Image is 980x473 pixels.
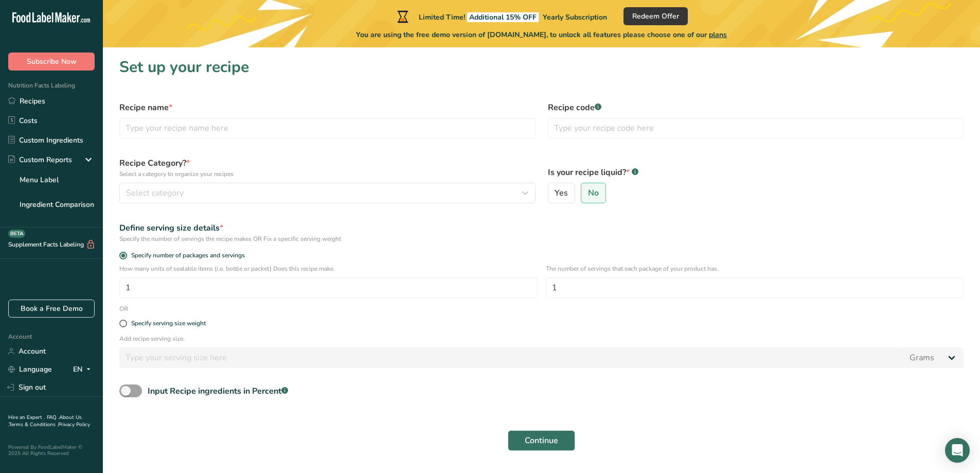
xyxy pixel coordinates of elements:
[709,30,727,40] span: plans
[119,118,536,138] input: Type your recipe name here
[8,414,82,428] a: About Us .
[8,360,52,378] a: Language
[119,264,538,273] p: How many units of sealable items (i.e. bottle or packet) Does this recipe make.
[119,222,964,234] div: Define serving size details
[525,434,558,447] span: Continue
[623,7,688,25] button: Redeem Offer
[119,157,536,179] label: Recipe Category?
[632,11,679,22] span: Redeem Offer
[58,421,90,428] a: Privacy Policy
[8,52,95,71] button: Subscribe Now
[119,234,964,243] div: Specify the number of servings the recipe makes OR Fix a specific serving weight
[119,169,536,179] p: Select a category to organize your recipes
[8,444,95,457] div: Powered By FoodLabelMaker © 2025 All Rights Reserved
[127,252,245,259] span: Specify number of packages and servings
[119,183,536,203] button: Select category
[8,154,72,165] div: Custom Reports
[119,334,964,343] p: Add recipe serving size.
[508,430,575,451] button: Continue
[8,230,25,238] div: BETA
[27,56,77,67] span: Subscribe Now
[126,187,184,199] span: Select category
[546,264,964,273] p: The number of servings that each package of your product has.
[9,421,58,428] a: Terms & Conditions .
[555,188,568,198] span: Yes
[945,438,970,463] div: Open Intercom Messenger
[548,101,964,114] label: Recipe code
[543,12,607,22] span: Yearly Subscription
[8,300,95,318] a: Book a Free Demo
[73,363,95,376] div: EN
[119,101,536,114] label: Recipe name
[548,166,964,179] label: Is your recipe liquid?
[113,304,134,313] div: OR
[356,29,727,40] span: You are using the free demo version of [DOMAIN_NAME], to unlock all features please choose one of...
[395,10,607,23] div: Limited Time!
[131,320,206,327] div: Specify serving size weight
[467,12,539,22] span: Additional 15% OFF
[119,347,903,368] input: Type your serving size here
[588,188,599,198] span: No
[548,118,964,138] input: Type your recipe code here
[8,414,45,421] a: Hire an Expert .
[148,385,288,397] div: Input Recipe ingredients in Percent
[119,56,964,79] h1: Set up your recipe
[47,414,59,421] a: FAQ .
